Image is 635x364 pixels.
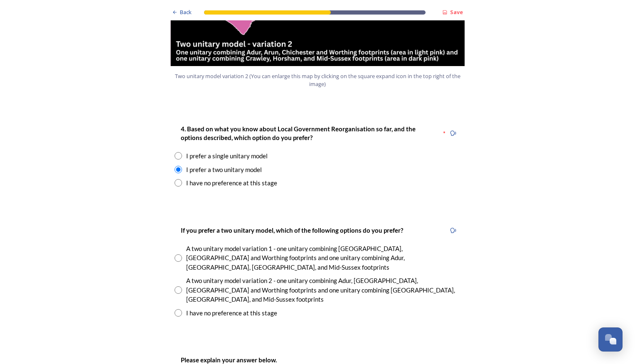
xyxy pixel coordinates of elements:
[186,151,268,161] div: I prefer a single unitary model
[181,226,403,234] strong: If you prefer a two unitary model, which of the following options do you prefer?
[598,327,623,352] button: Open Chat
[181,125,417,141] strong: 4. Based on what you know about Local Government Reorganisation so far, and the options described...
[450,8,463,16] strong: Save
[186,308,277,318] div: I have no preference at this stage
[174,72,461,88] span: Two unitary model variation 2 (You can enlarge this map by clicking on the square expand icon in ...
[181,356,277,364] strong: Please explain your answer below.
[180,8,192,16] span: Back
[186,244,460,272] div: A two unitary model variation 1 - one unitary combining [GEOGRAPHIC_DATA], [GEOGRAPHIC_DATA] and ...
[186,165,262,175] div: I prefer a two unitary model
[186,178,277,188] div: I have no preference at this stage
[186,276,460,304] div: A two unitary model variation 2 - one unitary combining Adur, [GEOGRAPHIC_DATA], [GEOGRAPHIC_DATA...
